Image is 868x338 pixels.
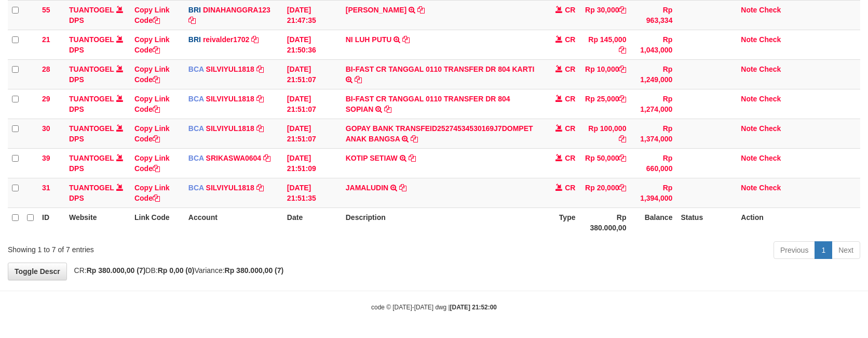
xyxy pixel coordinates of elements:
[565,154,575,162] span: CR
[283,89,342,119] td: [DATE] 21:51:07
[188,6,201,14] span: BRI
[355,75,362,84] a: Copy BI-FAST CR TANGGAL 0110 TRANSFER DR 804 KARTI to clipboard
[565,35,575,44] span: CR
[759,65,781,73] a: Check
[69,65,114,73] a: TUANTOGEL
[134,65,170,84] a: Copy Link Code
[346,184,388,192] a: JAMALUDIN
[184,207,283,237] th: Account
[630,207,676,237] th: Balance
[774,241,815,259] a: Previous
[402,35,410,44] a: Copy NI LUH PUTU to clipboard
[565,124,575,133] span: CR
[65,89,130,119] td: DPS
[741,95,757,103] a: Note
[251,35,259,44] a: Copy reivalder1702 to clipboard
[158,266,195,275] strong: Rp 0,00 (0)
[203,35,250,44] a: reivalder1702
[206,65,254,73] a: SILVIYUL1818
[283,30,342,59] td: [DATE] 21:50:36
[65,207,130,237] th: Website
[565,6,575,14] span: CR
[69,6,114,14] a: TUANTOGEL
[134,35,170,54] a: Copy Link Code
[42,154,50,162] span: 39
[544,207,580,237] th: Type
[8,263,67,280] a: Toggle Descr
[579,59,630,89] td: Rp 10,000
[38,207,65,237] th: ID
[283,148,342,178] td: [DATE] 21:51:09
[346,95,510,113] a: BI-FAST CR TANGGAL 0110 TRANSFER DR 804 SOPIAN
[69,95,114,103] a: TUANTOGEL
[283,178,342,207] td: [DATE] 21:51:35
[134,124,170,143] a: Copy Link Code
[8,240,354,255] div: Showing 1 to 7 of 7 entries
[42,184,50,192] span: 31
[342,207,544,237] th: Description
[579,30,630,59] td: Rp 145,000
[630,119,676,148] td: Rp 1,374,000
[188,35,201,44] span: BRI
[42,95,50,103] span: 29
[69,184,114,192] a: TUANTOGEL
[87,266,146,275] strong: Rp 380.000,00 (7)
[450,304,497,311] strong: [DATE] 21:52:00
[741,154,757,162] a: Note
[134,95,170,113] a: Copy Link Code
[69,266,284,275] span: CR: DB: Variance:
[256,65,264,73] a: Copy SILVIYUL1818 to clipboard
[346,124,533,143] a: GOPAY BANK TRANSFEID25274534530169J7DOMPET ANAK BANGSA
[256,184,264,192] a: Copy SILVIYUL1818 to clipboard
[188,95,204,103] span: BCA
[579,178,630,207] td: Rp 20,000
[676,207,737,237] th: Status
[188,184,204,192] span: BCA
[619,154,626,162] a: Copy Rp 50,000 to clipboard
[409,154,416,162] a: Copy KOTIP SETIAW to clipboard
[741,65,757,73] a: Note
[417,6,425,14] a: Copy ELISA KARETH to clipboard
[741,35,757,44] a: Note
[630,30,676,59] td: Rp 1,043,000
[263,154,270,162] a: Copy SRIKASWA0604 to clipboard
[188,124,204,133] span: BCA
[579,207,630,237] th: Rp 380.000,00
[832,241,860,259] a: Next
[346,65,535,73] a: BI-FAST CR TANGGAL 0110 TRANSFER DR 804 KARTI
[619,135,626,143] a: Copy Rp 100,000 to clipboard
[42,65,50,73] span: 28
[256,124,264,133] a: Copy SILVIYUL1818 to clipboard
[283,59,342,89] td: [DATE] 21:51:07
[371,304,497,311] small: code © [DATE]-[DATE] dwg |
[188,65,204,73] span: BCA
[346,154,398,162] a: KOTIP SETIAW
[65,59,130,89] td: DPS
[630,178,676,207] td: Rp 1,394,000
[134,6,170,24] a: Copy Link Code
[579,148,630,178] td: Rp 50,000
[134,184,170,202] a: Copy Link Code
[630,89,676,119] td: Rp 1,274,000
[42,124,50,133] span: 30
[759,6,781,14] a: Check
[69,154,114,162] a: TUANTOGEL
[741,124,757,133] a: Note
[206,184,254,192] a: SILVIYUL1818
[188,16,196,24] a: Copy DINAHANGGRA123 to clipboard
[399,184,406,192] a: Copy JAMALUDIN to clipboard
[565,184,575,192] span: CR
[759,35,781,44] a: Check
[630,59,676,89] td: Rp 1,249,000
[65,30,130,59] td: DPS
[283,207,342,237] th: Date
[741,184,757,192] a: Note
[65,119,130,148] td: DPS
[206,124,254,133] a: SILVIYUL1818
[619,184,626,192] a: Copy Rp 20,000 to clipboard
[188,154,204,162] span: BCA
[630,148,676,178] td: Rp 660,000
[65,148,130,178] td: DPS
[579,119,630,148] td: Rp 100,000
[411,135,418,143] a: Copy GOPAY BANK TRANSFEID25274534530169J7DOMPET ANAK BANGSA to clipboard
